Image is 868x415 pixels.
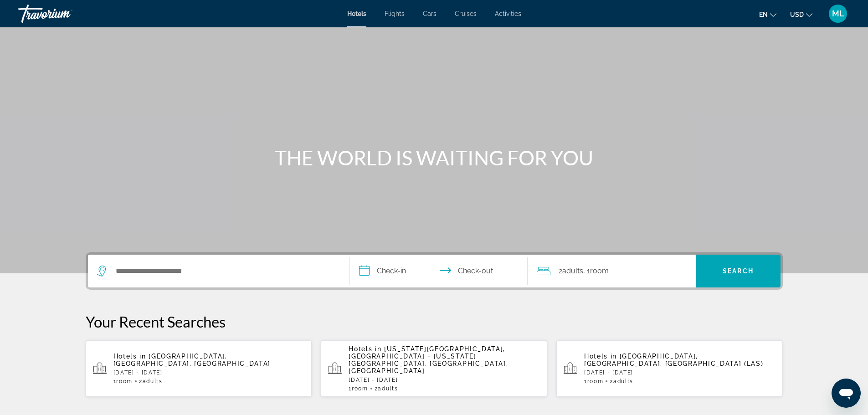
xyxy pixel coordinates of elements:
[349,345,508,374] span: [US_STATE][GEOGRAPHIC_DATA], [GEOGRAPHIC_DATA] - [US_STATE][GEOGRAPHIC_DATA], [GEOGRAPHIC_DATA], ...
[584,353,764,367] span: [GEOGRAPHIC_DATA], [GEOGRAPHIC_DATA], [GEOGRAPHIC_DATA] (LAS)
[349,385,368,392] span: 1
[113,378,133,384] span: 1
[584,369,776,376] p: [DATE] - [DATE]
[590,266,609,275] span: Room
[116,378,133,384] span: Room
[375,385,398,392] span: 2
[832,379,861,408] iframe: Button to launch messaging window
[610,378,633,384] span: 2
[423,10,437,17] a: Cars
[143,378,163,384] span: Adults
[18,2,109,26] a: Travorium
[696,255,781,287] button: Search
[385,10,405,17] a: Flights
[86,313,783,331] p: Your Recent Searches
[455,10,477,17] a: Cruises
[759,8,776,21] button: Change language
[263,146,605,169] h1: THE WORLD IS WAITING FOR YOU
[584,378,603,384] span: 1
[113,353,146,360] span: Hotels in
[556,340,783,397] button: Hotels in [GEOGRAPHIC_DATA], [GEOGRAPHIC_DATA], [GEOGRAPHIC_DATA] (LAS)[DATE] - [DATE]1Room2Adults
[790,8,812,21] button: Change currency
[528,255,696,287] button: Travelers: 2 adults, 0 children
[759,11,768,18] span: en
[559,265,583,277] span: 2
[321,340,547,397] button: Hotels in [US_STATE][GEOGRAPHIC_DATA], [GEOGRAPHIC_DATA] - [US_STATE][GEOGRAPHIC_DATA], [GEOGRAPH...
[350,255,528,287] button: Select check in and out date
[88,255,781,287] div: Search widget
[86,340,312,397] button: Hotels in [GEOGRAPHIC_DATA], [GEOGRAPHIC_DATA], [GEOGRAPHIC_DATA][DATE] - [DATE]1Room2Adults
[832,9,844,18] span: ML
[583,265,609,277] span: , 1
[115,264,336,278] input: Search hotel destination
[723,267,754,275] span: Search
[349,377,540,383] p: [DATE] - [DATE]
[613,378,633,384] span: Adults
[113,353,271,367] span: [GEOGRAPHIC_DATA], [GEOGRAPHIC_DATA], [GEOGRAPHIC_DATA]
[378,385,398,392] span: Adults
[113,369,305,376] p: [DATE] - [DATE]
[584,353,617,360] span: Hotels in
[352,385,368,392] span: Room
[790,11,804,18] span: USD
[826,4,850,23] button: User Menu
[349,345,381,353] span: Hotels in
[347,10,366,17] a: Hotels
[139,378,163,384] span: 2
[587,378,604,384] span: Room
[562,266,583,275] span: Adults
[495,10,521,17] a: Activities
